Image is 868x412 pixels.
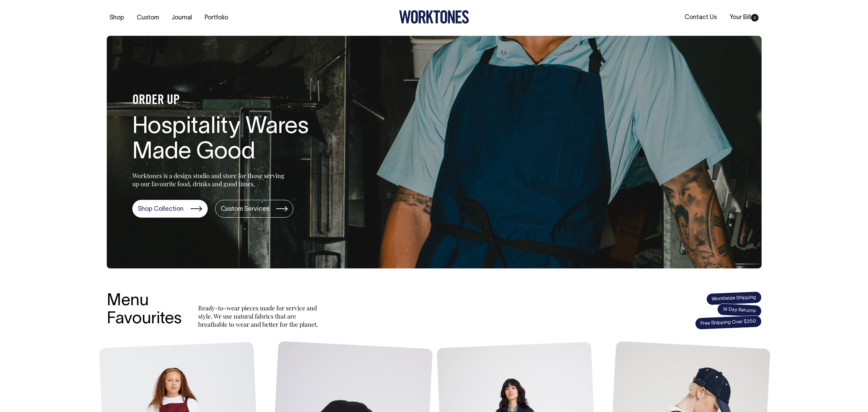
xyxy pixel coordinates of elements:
[134,12,162,24] a: Custom
[132,200,208,218] a: Shop Collection
[215,200,293,218] a: Custom Services
[706,291,762,305] span: Worldwide Shipping
[169,12,195,24] a: Journal
[727,12,761,23] a: Your Bill0
[717,303,762,318] span: 14 Day Returns
[132,93,351,108] h4: ORDER UP
[132,115,351,166] h1: Hospitality Wares Made Good
[751,14,759,21] span: 0
[132,172,288,188] p: Worktones is a design studio and store for those serving up our favourite food, drinks and good t...
[202,12,231,24] a: Portfolio
[695,315,762,330] span: Free Shipping Over $350
[198,304,321,328] p: Ready-to-wear pieces made for service and style. We use natural fabrics that are breathable to we...
[107,12,127,24] a: Shop
[107,292,182,328] h3: Menu Favourites
[682,12,720,23] a: Contact Us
